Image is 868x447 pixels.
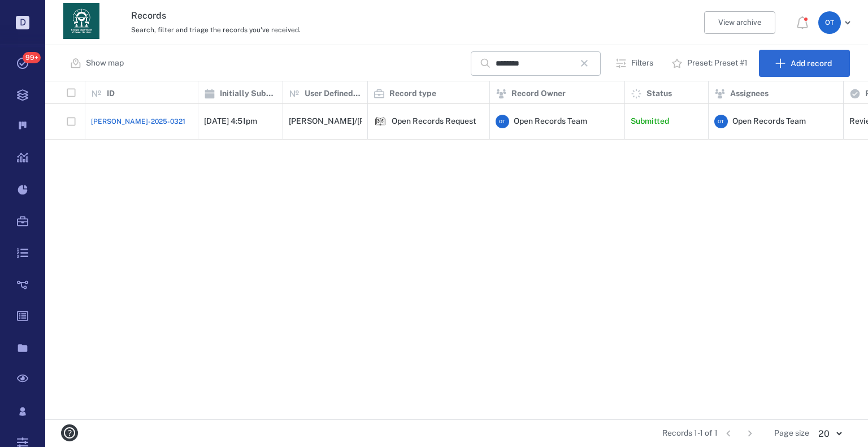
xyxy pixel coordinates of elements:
p: Record Owner [511,88,566,99]
a: Go home [63,3,99,43]
span: Open Records Team [732,116,806,127]
p: Submitted [631,116,669,127]
div: Open Records Request [392,117,476,125]
div: O T [818,11,841,34]
span: Records 1-1 of 1 [662,428,718,439]
h3: Records [131,9,573,23]
div: 20 [809,427,850,440]
button: OT [818,11,854,34]
p: Show map [86,58,124,69]
p: Status [646,88,672,99]
p: D [16,16,29,29]
span: Page size [774,428,809,439]
button: Add record [759,50,850,77]
p: User Defined ID [305,88,362,99]
img: icon Open Records Request [374,115,387,128]
p: Initially Submitted Date [220,88,277,99]
img: Georgia Department of Human Services logo [63,3,99,39]
span: Search, filter and triage the records you've received. [131,26,301,34]
span: Open Records Team [514,116,587,127]
div: O T [496,115,509,128]
button: Show map [63,50,133,77]
p: Record type [389,88,436,99]
div: O T [714,115,728,128]
button: help [57,420,83,446]
p: Preset: Preset #1 [687,58,748,69]
div: Open Records Request [374,115,387,128]
p: ID [107,88,115,99]
span: 99+ [23,52,41,63]
p: Assignees [730,88,769,99]
button: Preset: Preset #1 [665,50,757,77]
div: [PERSON_NAME]/[PERSON_NAME] [289,117,423,125]
p: Filters [631,58,653,69]
a: [PERSON_NAME]-2025-0321 [91,116,185,127]
nav: pagination navigation [718,424,761,442]
p: [DATE] 4:51pm [204,116,257,127]
button: Filters [609,50,662,77]
button: View archive [704,11,775,34]
span: Help [25,8,49,18]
